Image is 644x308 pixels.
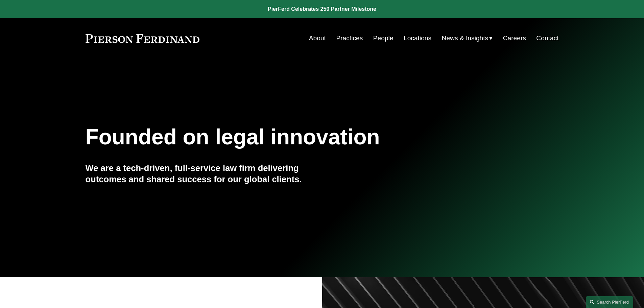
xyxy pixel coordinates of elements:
span: News & Insights [442,32,488,44]
a: Locations [404,32,431,45]
a: Careers [503,32,526,45]
a: About [309,32,326,45]
a: Practices [336,32,363,45]
a: folder dropdown [442,32,493,45]
h1: Founded on legal innovation [86,125,480,149]
h4: We are a tech-driven, full-service law firm delivering outcomes and shared success for our global... [86,163,322,185]
a: Search this site [586,296,633,308]
a: People [373,32,393,45]
a: Contact [536,32,558,45]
